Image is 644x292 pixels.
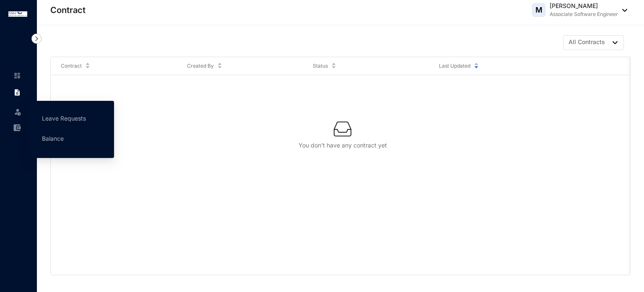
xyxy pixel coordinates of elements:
th: Created By [177,57,303,75]
th: Status [303,57,429,75]
th: Contract [51,57,177,75]
img: contract.3092d42852acfb4d4ffb.svg [13,89,21,96]
a: Balance [42,135,64,142]
p: [PERSON_NAME] [550,2,618,10]
img: dropdown-black.8e83cc76930a90b1a4fdb6d089b7bf3a.svg [607,41,618,44]
a: All Contracts [563,35,624,50]
span: Contract [61,62,82,70]
p: Contract [50,4,86,16]
span: Status [313,62,328,70]
span: M [535,6,543,14]
a: Leave Requests [42,115,86,122]
div: You don't have any contract yet [64,141,621,150]
span: Last Updated [439,62,470,70]
img: nav-icon-right.af6afadce00d159da59955279c43614e.svg [31,34,42,44]
li: Contracts [7,84,27,101]
img: leave-unselected.2934df6273408c3f84d9.svg [13,108,22,116]
img: logo [8,11,27,17]
img: empty [334,120,351,138]
img: home-unselected.a29eae3204392db15eaf.svg [13,72,21,79]
img: expense-unselected.2edcf0507c847f3e9e96.svg [13,124,21,132]
img: dropdown-black.8e83cc76930a90b1a4fdb6d089b7bf3a.svg [618,9,627,12]
span: Created By [187,62,214,70]
li: Home [7,67,27,84]
p: Associate Software Engineer [550,10,618,18]
li: Expenses [7,119,27,136]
